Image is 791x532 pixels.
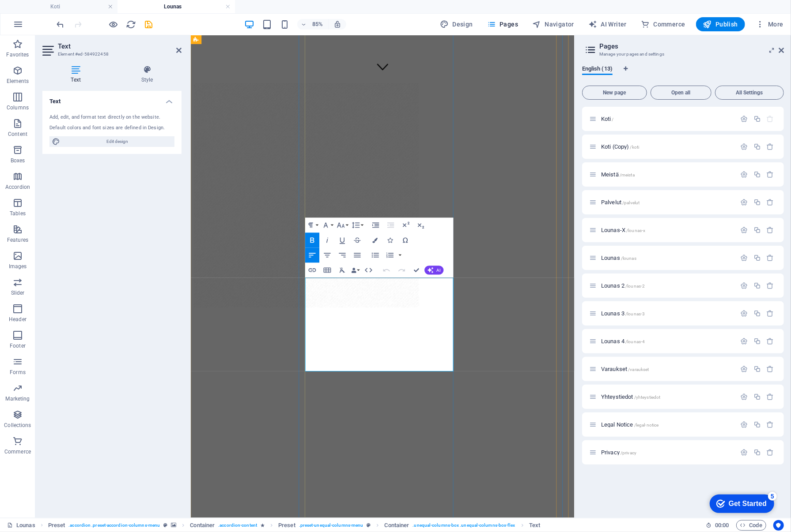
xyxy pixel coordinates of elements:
[752,17,787,31] button: More
[601,338,645,345] span: Click to open page
[582,86,647,100] button: New page
[582,64,613,76] span: English (13)
[305,263,319,278] button: Insert Link
[48,520,541,531] nav: breadcrumb
[601,449,636,456] span: Click to open page
[6,51,29,58] p: Favorites
[741,115,748,123] div: Settings
[625,311,645,316] span: /lounas-3
[598,283,736,288] div: Lounas 2/lounas-2
[741,282,748,289] div: Settings
[634,423,659,427] span: /legal-notice
[218,520,257,531] span: . accordion-content
[753,449,761,456] div: Duplicate
[753,421,761,428] div: Duplicate
[108,19,119,30] button: Click here to leave preview mode and continue editing
[487,20,518,29] span: Pages
[651,86,712,100] button: Open all
[126,19,136,30] i: Reload page
[601,282,645,289] span: Click to open page
[532,20,574,29] span: Navigator
[350,263,361,278] button: Data Bindings
[367,523,371,528] i: This element is a customizable preset
[741,365,748,373] div: Settings
[715,520,729,531] span: 00 00
[601,171,635,178] span: Click to open page
[361,263,375,278] button: HTML
[630,145,640,150] span: /koti
[598,227,736,233] div: Lounas-X/lounas-x
[625,284,645,288] span: /lounas-2
[599,50,766,58] h3: Manage your pages and settings
[753,282,761,289] div: Duplicate
[49,136,174,147] button: Edit design
[741,393,748,401] div: Settings
[4,448,31,455] p: Commerce
[741,171,748,178] div: Settings
[171,523,176,528] i: This element contains a background
[767,143,774,150] div: Remove
[379,263,394,278] button: Undo (Ctrl+Z)
[773,520,784,531] button: Usercentrics
[641,20,685,29] span: Commerce
[585,17,630,31] button: AI Writer
[117,2,235,11] h4: Lounas
[715,86,784,100] button: All Settings
[385,520,409,531] span: Click to select. Double-click to edit
[42,65,113,84] h4: Text
[601,421,659,428] span: Click to open page
[48,520,65,531] span: Click to select. Double-click to edit
[529,520,540,531] span: Click to select. Double-click to edit
[335,263,349,278] button: Clear Formatting
[55,19,66,30] button: undo
[599,42,784,50] h2: Pages
[736,520,766,531] button: Code
[350,248,364,263] button: Align Justify
[113,65,182,84] h4: Style
[305,248,319,263] button: Align Left
[383,218,397,233] button: Decrease Indent
[68,520,160,531] span: . accordion .preset-accordion-columns-menu
[586,90,643,95] span: New page
[767,310,774,317] div: Remove
[368,218,382,233] button: Increase Indent
[163,523,167,528] i: This element is a customizable preset
[637,17,689,31] button: Commerce
[741,421,748,428] div: Settings
[26,10,64,18] div: Get Started
[436,17,477,31] div: Design (Ctrl+Alt+Y)
[5,184,30,191] p: Accordion
[398,218,413,233] button: Superscript
[767,171,774,178] div: Remove
[335,248,349,263] button: Align Right
[626,228,645,233] span: /lounas-x
[368,233,382,248] button: Colors
[598,255,736,261] div: Lounas/lounas
[601,199,640,206] span: Click to open page
[397,248,403,263] button: Ordered List
[753,254,761,262] div: Duplicate
[703,20,738,29] span: Publish
[696,17,745,31] button: Publish
[598,311,736,316] div: Lounas 3/lounas-3
[598,366,736,372] div: Varaukset/varaukset
[126,19,136,30] button: reload
[9,316,26,323] p: Header
[299,520,363,531] span: . preset-unequal-columns-menu
[10,342,26,349] p: Footer
[741,449,748,456] div: Settings
[753,393,761,401] div: Duplicate
[383,233,397,248] button: Icons
[383,248,397,263] button: Ordered List
[368,248,382,263] button: Unordered List
[320,248,334,263] button: Align Center
[63,136,172,147] span: Edit design
[436,17,477,31] button: Design
[8,131,27,138] p: Content
[753,199,761,206] div: Duplicate
[621,256,636,261] span: /lounas
[601,310,645,317] span: Click to open page
[413,520,515,531] span: . unequal-columns-box .unequal-columns-box-flex
[398,233,413,248] button: Special Characters
[601,255,636,261] span: Click to open page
